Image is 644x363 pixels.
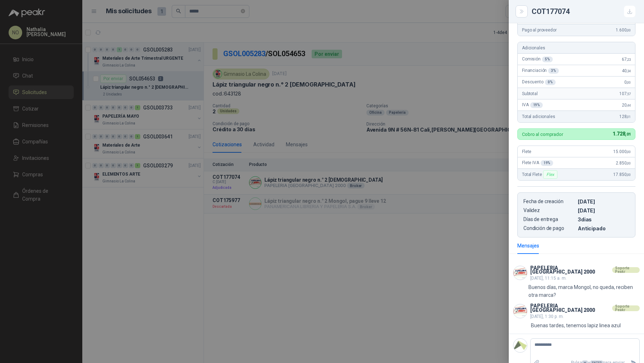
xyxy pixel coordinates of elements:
[616,161,631,166] span: 2.850
[513,266,527,280] img: Company Logo
[613,149,631,154] span: 15.000
[523,225,575,231] p: Condición de pago
[626,80,631,84] span: ,00
[578,225,629,231] p: Anticipado
[522,102,543,108] span: IVA
[530,276,567,281] span: [DATE], 11:15 a. m.
[616,28,631,33] span: 1.600
[622,68,631,73] span: 40
[522,91,538,96] span: Subtotal
[522,57,553,62] span: Comisión
[541,160,553,166] div: 19 %
[578,216,629,222] p: 3 dias
[619,114,631,119] span: 128
[626,115,631,119] span: ,01
[626,103,631,107] span: ,44
[548,68,559,74] div: 3 %
[518,111,635,122] div: Total adicionales
[578,198,629,205] p: [DATE]
[523,216,575,222] p: Días de entrega
[545,79,556,85] div: 0 %
[530,304,611,312] h3: PAPELERIA [GEOGRAPHIC_DATA] 2000
[522,28,557,33] span: Pago al proveedor
[543,170,557,179] div: Flex
[626,92,631,96] span: ,57
[626,28,631,32] span: ,00
[613,131,631,137] span: 1.728
[578,207,629,214] p: [DATE]
[522,68,559,74] span: Financiación
[613,172,631,177] span: 17.850
[626,58,631,62] span: ,23
[517,242,539,250] div: Mensajes
[626,161,631,165] span: ,00
[523,207,575,214] p: Validez
[513,304,527,318] img: Company Logo
[523,198,575,205] p: Fecha de creación
[626,150,631,154] span: ,00
[513,339,527,352] img: Company Logo
[518,42,635,54] div: Adicionales
[522,160,553,166] span: Flete IVA
[622,57,631,62] span: 67
[619,91,631,96] span: 107
[542,57,553,62] div: 5 %
[626,173,631,177] span: ,00
[626,69,631,73] span: ,34
[528,283,640,299] p: Buenos días, marca Mongol, no queda, reciben otra marca?
[522,79,556,85] span: Descuento
[532,6,635,17] div: COT177074
[530,266,611,274] h3: PAPELERIA [GEOGRAPHIC_DATA] 2000
[530,102,543,108] div: 19 %
[522,149,531,154] span: Flete
[624,80,631,85] span: 0
[625,132,631,137] span: ,01
[612,267,640,273] div: Soporte Peakr
[522,170,559,179] span: Total Flete
[531,322,621,329] p: Buenas tardes, tenemos lapiz linea azul
[522,132,563,137] p: Cobro al comprador
[530,314,564,319] span: [DATE], 1:30 p. m.
[622,103,631,108] span: 20
[612,305,640,311] div: Soporte Peakr
[517,7,526,16] button: Close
